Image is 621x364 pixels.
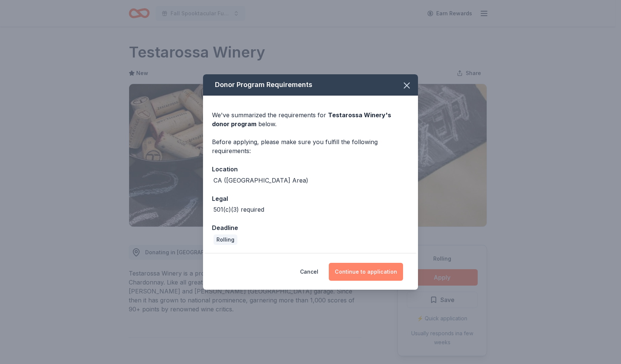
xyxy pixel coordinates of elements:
[213,234,237,245] div: Rolling
[212,111,409,128] div: We've summarized the requirements for below.
[212,194,409,203] div: Legal
[203,74,418,96] div: Donor Program Requirements
[213,205,264,214] div: 501(c)(3) required
[213,176,308,185] div: CA ([GEOGRAPHIC_DATA] Area)
[300,263,318,281] button: Cancel
[212,223,409,233] div: Deadline
[212,164,409,174] div: Location
[212,137,409,155] div: Before applying, please make sure you fulfill the following requirements:
[329,263,403,281] button: Continue to application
